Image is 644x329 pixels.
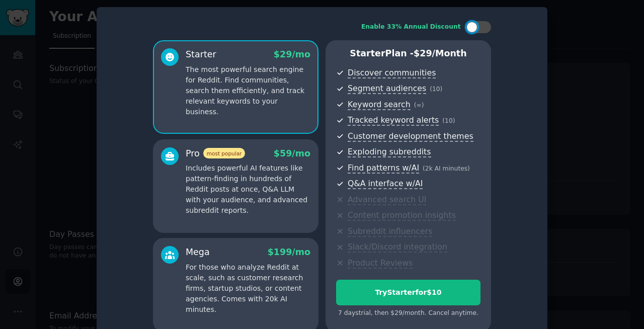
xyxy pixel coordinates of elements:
[414,102,424,109] span: ( ∞ )
[348,226,432,237] span: Subreddit influencers
[186,147,245,160] div: Pro
[336,47,480,60] p: Starter Plan -
[186,246,210,259] div: Mega
[186,48,216,61] div: Starter
[348,68,436,78] span: Discover communities
[268,247,310,257] span: $ 199 /mo
[430,86,442,93] span: ( 10 )
[423,165,470,172] span: ( 2k AI minutes )
[348,179,423,189] span: Q&A interface w/AI
[348,210,456,221] span: Content promotion insights
[186,64,310,117] p: The most powerful search engine for Reddit. Find communities, search them efficiently, and track ...
[348,100,411,110] span: Keyword search
[348,163,419,174] span: Find patterns w/AI
[442,117,455,124] span: ( 10 )
[348,115,439,126] span: Tracked keyword alerts
[337,287,480,298] div: Try Starter for $10
[186,262,310,315] p: For those who analyze Reddit at scale, such as customer research firms, startup studios, or conte...
[336,309,480,318] div: 7 days trial, then $ 29 /month . Cancel anytime.
[348,242,447,253] span: Slack/Discord integration
[348,147,431,157] span: Exploding subreddits
[348,84,426,94] span: Segment audiences
[348,258,413,269] span: Product Reviews
[336,280,480,305] button: TryStarterfor$10
[274,49,310,59] span: $ 29 /mo
[414,48,467,58] span: $ 29 /month
[274,148,310,158] span: $ 59 /mo
[186,163,310,216] p: Includes powerful AI features like pattern-finding in hundreds of Reddit posts at once, Q&A LLM w...
[348,195,426,205] span: Advanced search UI
[348,131,473,142] span: Customer development themes
[361,23,461,32] div: Enable 33% Annual Discount
[203,148,246,158] span: most popular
